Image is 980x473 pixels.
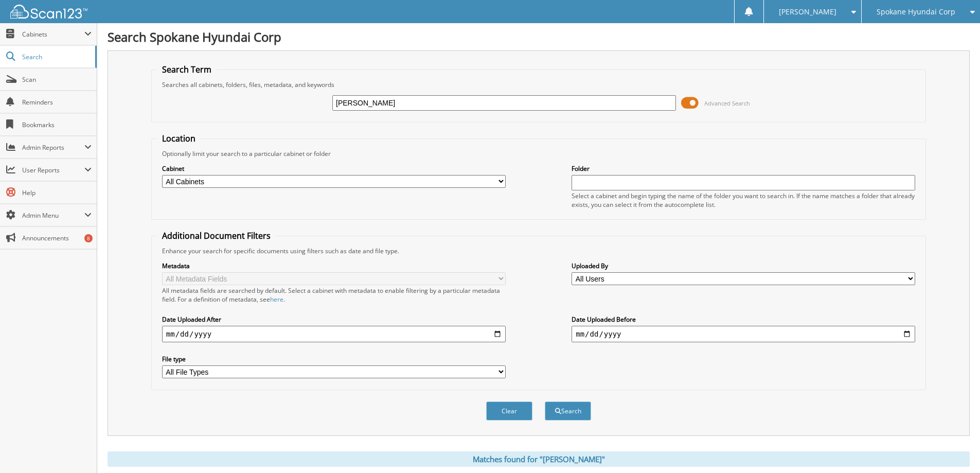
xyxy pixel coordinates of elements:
[22,188,92,197] span: Help
[572,261,915,270] label: Uploaded By
[162,261,506,270] label: Metadata
[22,52,90,61] span: Search
[162,164,506,173] label: Cabinet
[162,355,506,363] label: File type
[572,191,915,209] div: Select a cabinet and begin typing the name of the folder you want to search in. If the name match...
[22,30,84,39] span: Cabinets
[572,164,915,173] label: Folder
[157,230,276,241] legend: Additional Document Filters
[84,234,93,242] div: 8
[22,234,92,242] span: Announcements
[270,295,283,304] a: here
[22,143,84,152] span: Admin Reports
[157,80,920,89] div: Searches all cabinets, folders, files, metadata, and keywords
[10,5,87,19] img: scan123-logo-white.svg
[162,315,506,324] label: Date Uploaded After
[22,98,92,107] span: Reminders
[877,9,955,15] span: Spokane Hyundai Corp
[572,315,915,324] label: Date Uploaded Before
[108,28,970,45] h1: Search Spokane Hyundai Corp
[108,451,970,467] div: Matches found for "[PERSON_NAME]"
[545,401,591,421] button: Search
[704,99,750,107] span: Advanced Search
[572,326,915,342] input: end
[157,149,920,158] div: Optionally limit your search to a particular cabinet or folder
[162,326,506,342] input: start
[157,247,920,255] div: Enhance your search for specific documents using filters such as date and file type.
[22,211,84,220] span: Admin Menu
[22,166,84,174] span: User Reports
[486,401,532,421] button: Clear
[22,75,92,84] span: Scan
[157,133,201,144] legend: Location
[162,286,506,304] div: All metadata fields are searched by default. Select a cabinet with metadata to enable filtering b...
[779,9,836,15] span: [PERSON_NAME]
[22,120,92,129] span: Bookmarks
[157,64,217,75] legend: Search Term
